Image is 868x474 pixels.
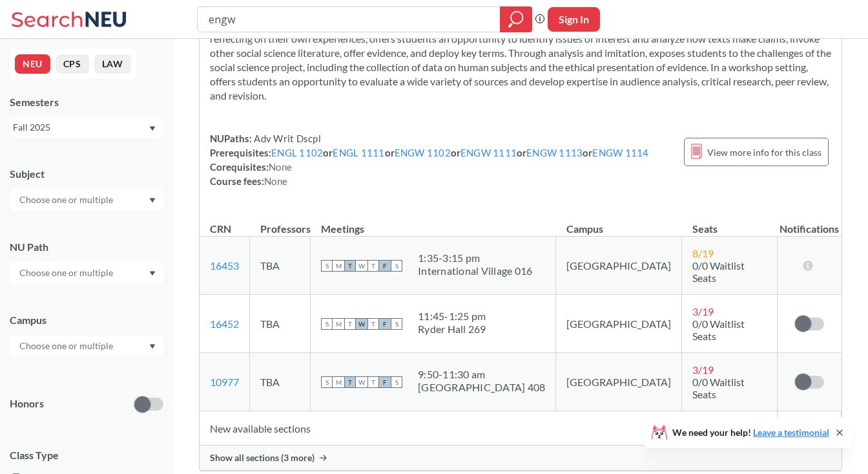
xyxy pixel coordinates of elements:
[692,318,745,342] span: 0/0 Waitlist Seats
[321,260,333,272] span: S
[556,237,682,295] td: [GEOGRAPHIC_DATA]
[460,147,517,158] a: ENGW 1111
[379,318,391,330] span: F
[753,427,829,438] a: Leave a testimonial
[13,192,121,208] input: Choose one or multiple
[13,120,148,135] div: Fall 2025
[10,95,163,109] div: Semesters
[391,260,402,272] span: S
[250,237,311,295] td: TBA
[418,310,486,323] div: 11:45 - 1:25 pm
[10,240,163,254] div: NU Path
[210,131,649,188] div: NUPaths: Prerequisites: or or or or or Corequisites: Course fees:
[418,323,486,336] div: Ryder Hall 269
[548,7,600,32] button: Sign In
[777,209,841,237] th: Notifications
[250,209,311,237] th: Professors
[333,376,344,388] span: M
[682,209,777,237] th: Seats
[210,376,239,388] a: 10977
[526,147,583,158] a: ENGW 1113
[149,344,156,349] svg: Dropdown arrow
[556,353,682,411] td: [GEOGRAPHIC_DATA]
[418,368,545,381] div: 9:50 - 11:30 am
[344,318,356,330] span: T
[210,259,239,272] a: 16453
[379,260,391,272] span: F
[321,376,333,388] span: S
[367,318,379,330] span: T
[344,376,356,388] span: T
[692,305,714,318] span: 3 / 19
[200,411,777,446] td: New available sections
[264,175,287,187] span: None
[210,222,231,236] div: CRN
[692,247,714,259] span: 8 / 19
[592,147,648,158] a: ENGW 1114
[149,198,156,203] svg: Dropdown arrow
[672,428,829,437] span: We need your help!
[500,6,532,32] div: magnifying glass
[707,144,821,160] span: View more info for this class
[333,147,384,158] a: ENGL 1111
[149,126,156,131] svg: Dropdown arrow
[210,452,315,464] span: Show all sections (3 more)
[10,396,44,411] p: Honors
[10,117,163,138] div: Fall 2025Dropdown arrow
[250,353,311,411] td: TBA
[344,260,356,272] span: T
[10,189,163,211] div: Dropdown arrow
[395,147,451,158] a: ENGW 1102
[321,318,333,330] span: S
[15,54,50,74] button: NEU
[250,295,311,353] td: TBA
[149,271,156,276] svg: Dropdown arrow
[13,338,121,354] input: Choose one or multiple
[692,259,745,284] span: 0/0 Waitlist Seats
[10,335,163,357] div: Dropdown arrow
[10,262,163,284] div: Dropdown arrow
[10,448,163,462] span: Class Type
[10,167,163,181] div: Subject
[556,295,682,353] td: [GEOGRAPHIC_DATA]
[56,54,89,74] button: CPS
[252,133,321,144] span: Adv Writ Dscpl
[13,265,121,281] input: Choose one or multiple
[333,318,344,330] span: M
[418,381,545,394] div: [GEOGRAPHIC_DATA] 408
[379,376,391,388] span: F
[271,147,323,158] a: ENGL 1102
[210,17,831,103] section: Offers instruction in writing for students considering careers or advanced study in the social sc...
[556,209,682,237] th: Campus
[418,264,532,277] div: International Village 016
[356,260,367,272] span: W
[210,318,239,330] a: 16452
[269,161,292,173] span: None
[508,10,524,28] svg: magnifying glass
[94,54,131,74] button: LAW
[391,318,402,330] span: S
[311,209,556,237] th: Meetings
[207,8,491,30] input: Class, professor, course number, "phrase"
[367,376,379,388] span: T
[333,260,344,272] span: M
[418,252,532,264] div: 1:35 - 3:15 pm
[692,376,745,400] span: 0/0 Waitlist Seats
[692,363,714,376] span: 3 / 19
[391,376,402,388] span: S
[200,446,842,470] div: Show all sections (3 more)
[367,260,379,272] span: T
[356,318,367,330] span: W
[356,376,367,388] span: W
[10,313,163,327] div: Campus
